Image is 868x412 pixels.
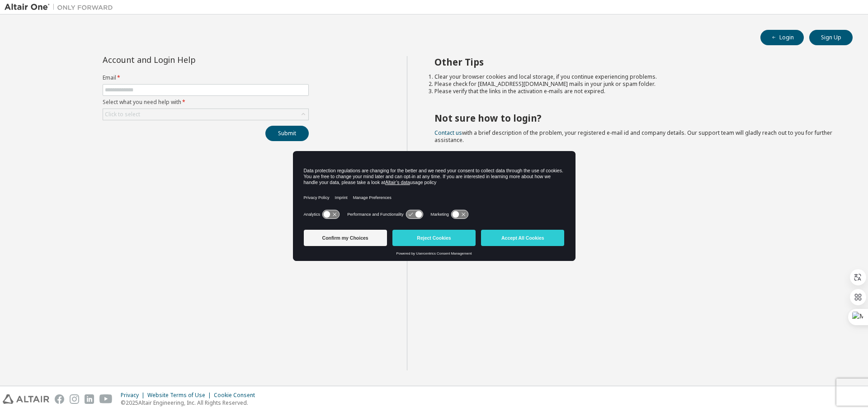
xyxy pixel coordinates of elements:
[265,126,309,141] button: Submit
[434,81,837,88] li: Please check for [EMAIL_ADDRESS][DOMAIN_NAME] mails in your junk or spam folder.
[434,129,462,137] a: Contact us
[103,99,309,106] label: Select what you need help with
[121,399,260,407] p: © 2025 Altair Engineering, Inc. All Rights Reserved.
[5,3,118,12] img: Altair One
[434,88,837,95] li: Please verify that the links in the activation e-mails are not expired.
[147,392,214,399] div: Website Terms of Use
[121,392,147,399] div: Privacy
[103,56,268,63] div: Account and Login Help
[760,30,804,45] button: Login
[70,394,79,404] img: instagram.svg
[103,74,309,81] label: Email
[99,394,113,404] img: youtube.svg
[434,129,832,144] span: with a brief description of the problem, your registered e-mail id and company details. Our suppo...
[214,392,260,399] div: Cookie Consent
[434,56,837,68] h2: Other Tips
[434,112,837,124] h2: Not sure how to login?
[809,30,853,45] button: Sign Up
[105,111,140,118] div: Click to select
[434,73,837,81] li: Clear your browser cookies and local storage, if you continue experiencing problems.
[3,394,49,404] img: altair_logo.svg
[55,394,64,404] img: facebook.svg
[85,394,94,404] img: linkedin.svg
[103,109,308,120] div: Click to select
